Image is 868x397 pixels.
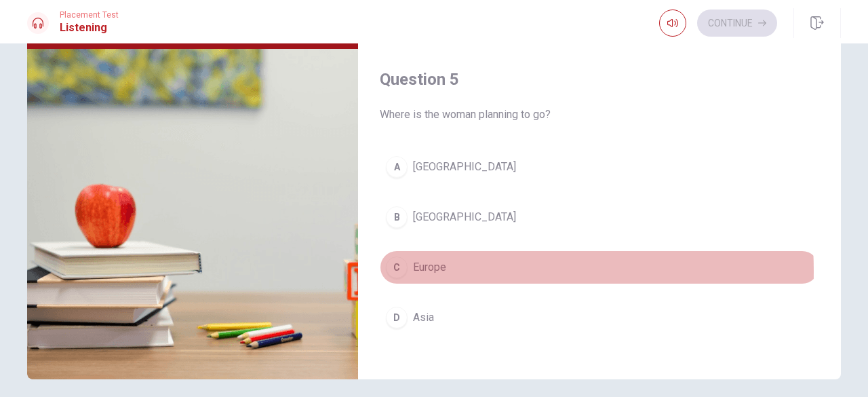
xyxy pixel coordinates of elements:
h4: Question 5 [380,69,819,90]
div: D [386,307,408,328]
button: B[GEOGRAPHIC_DATA] [380,200,819,234]
span: [GEOGRAPHIC_DATA] [413,159,516,175]
img: B2 Recording 9: Discussing Travel Plans [27,49,358,379]
span: [GEOGRAPHIC_DATA] [413,209,516,225]
button: DAsia [380,301,819,335]
button: A[GEOGRAPHIC_DATA] [380,150,819,184]
div: B [386,206,408,228]
span: Placement Test [60,10,119,20]
div: A [386,156,408,178]
span: Where is the woman planning to go? [380,107,819,123]
span: Europe [413,259,446,276]
button: CEurope [380,250,819,284]
h1: Listening [60,20,119,36]
span: Asia [413,309,434,326]
div: C [386,257,408,278]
